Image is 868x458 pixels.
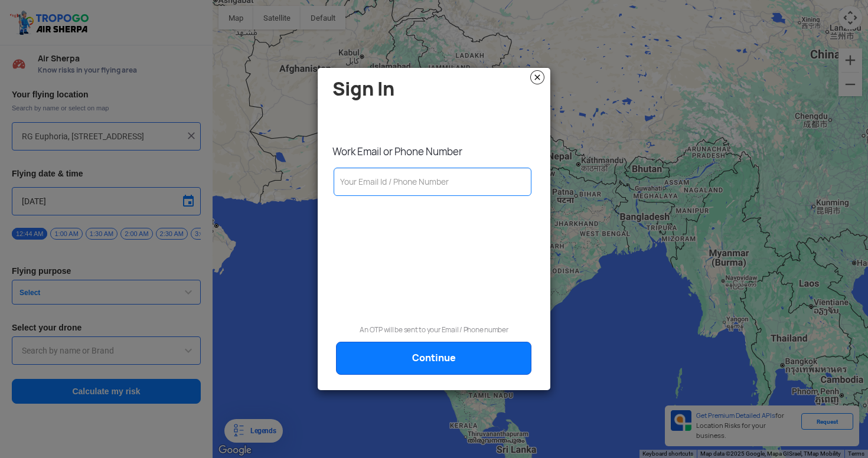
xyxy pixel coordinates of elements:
input: Your Email Id / Phone Number [334,168,531,196]
img: close [530,70,544,84]
h4: Sign In [332,78,541,99]
a: Continue [336,342,531,375]
p: Work Email or Phone Number [332,145,541,158]
p: An OTP will be sent to your Email / Phone number [327,324,541,336]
